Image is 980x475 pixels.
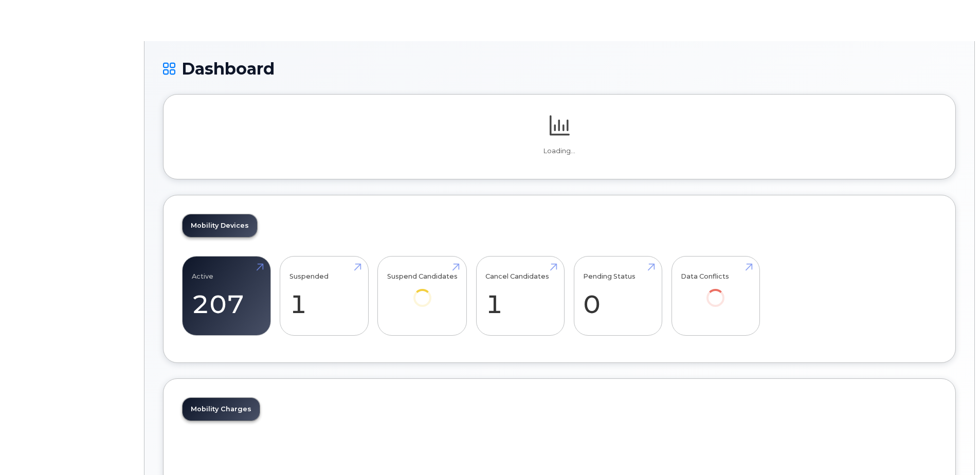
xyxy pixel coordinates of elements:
[182,147,937,156] p: Loading...
[583,262,652,330] a: Pending Status 0
[163,60,956,78] h1: Dashboard
[183,398,260,421] a: Mobility Charges
[183,214,257,237] a: Mobility Devices
[289,262,359,330] a: Suspended 1
[192,262,261,330] a: Active 207
[485,262,555,330] a: Cancel Candidates 1
[387,262,458,321] a: Suspend Candidates
[681,262,750,321] a: Data Conflicts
